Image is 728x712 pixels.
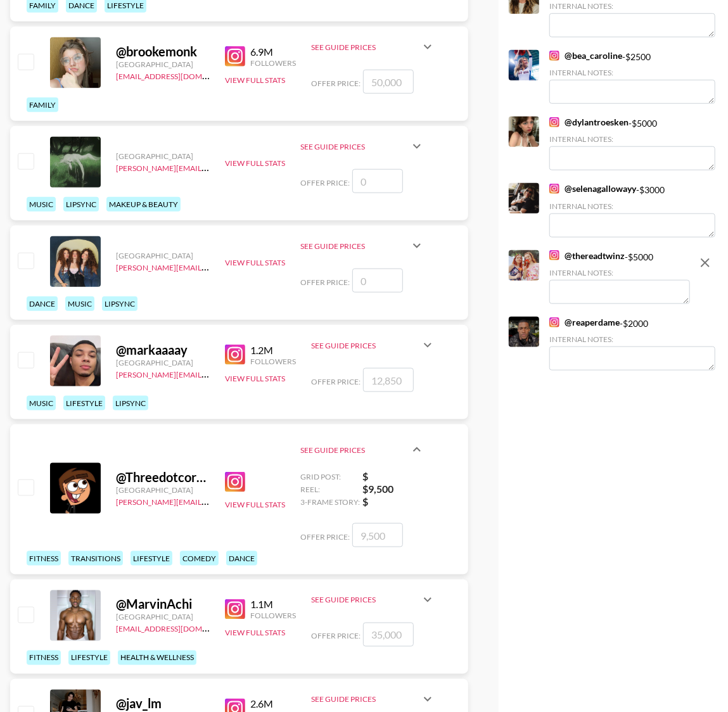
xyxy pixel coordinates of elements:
button: View Full Stats [225,628,285,638]
img: Instagram [225,46,245,67]
a: [EMAIL_ADDRESS][DOMAIN_NAME] [116,622,243,634]
div: Followers [250,357,296,366]
div: [GEOGRAPHIC_DATA] [116,613,210,622]
div: lifestyle [63,396,105,410]
div: - $ 2500 [549,50,715,104]
div: @ brookemonk [116,44,210,60]
div: music [27,396,56,410]
div: See Guide Prices [300,231,425,261]
img: Instagram [549,317,559,327]
img: Instagram [225,345,245,365]
div: - $ 3000 [549,183,715,237]
div: See Guide Prices [311,330,435,360]
input: 0 [352,269,403,293]
strong: $ [362,495,425,508]
button: View Full Stats [225,374,285,383]
div: - $ 2000 [549,317,715,371]
strong: $ 9,500 [362,483,425,495]
div: family [27,98,58,112]
img: Instagram [225,599,245,620]
div: @ markaaaay [116,342,210,358]
div: See Guide Prices [300,429,425,470]
button: View Full Stats [225,258,285,267]
img: Instagram [549,117,559,127]
div: See Guide Prices [311,341,420,350]
div: See Guide Prices [300,241,409,251]
div: See Guide Prices [300,131,425,162]
a: @dylantroesken [549,117,629,128]
div: lipsync [102,296,137,311]
div: [GEOGRAPHIC_DATA] [116,251,210,260]
div: See Guide Prices [311,595,420,605]
div: fitness [27,551,61,566]
img: Instagram [549,250,559,260]
div: Internal Notes: [549,268,690,277]
span: Offer Price: [311,79,361,88]
div: transitions [68,551,123,566]
button: View Full Stats [225,158,285,168]
a: [PERSON_NAME][EMAIL_ADDRESS][DOMAIN_NAME] [116,260,303,272]
div: music [65,296,94,311]
div: lipsync [63,197,99,212]
button: View Full Stats [225,500,285,509]
div: 1.1M [250,599,296,611]
button: View Full Stats [225,75,285,85]
div: Internal Notes: [549,134,715,144]
div: [GEOGRAPHIC_DATA] [116,485,210,495]
div: lifestyle [68,651,110,665]
div: lifestyle [131,551,172,566]
div: See Guide Prices [300,445,409,455]
span: Offer Price: [300,532,350,542]
input: 9,500 [352,523,403,547]
a: @selenagallowayy [549,183,636,194]
div: 2.6M [250,698,296,711]
span: Offer Price: [300,277,350,287]
div: See Guide Prices [300,142,409,151]
div: Internal Notes: [549,68,715,77]
div: 6.9M [250,46,296,58]
span: Offer Price: [311,632,361,641]
div: Internal Notes: [549,1,715,11]
span: Offer Price: [300,178,350,188]
div: fitness [27,651,61,665]
img: Instagram [549,51,559,61]
span: Reel: [300,485,360,494]
div: See Guide Prices [311,32,435,62]
div: Internal Notes: [549,334,715,344]
div: @ jav_lm [116,696,210,712]
input: 50,000 [363,70,414,94]
div: @ Threedotcorey [116,469,210,485]
div: See Guide Prices [311,585,435,615]
div: - $ 5000 [549,250,690,304]
button: remove [693,250,718,276]
div: music [27,197,56,212]
div: comedy [180,551,219,566]
span: 3-Frame Story: [300,497,360,507]
div: dance [27,296,58,311]
div: Internal Notes: [549,201,715,211]
strong: $ [362,470,425,483]
div: makeup & beauty [106,197,181,212]
div: See Guide Prices [311,42,420,52]
div: health & wellness [118,651,196,665]
div: lipsync [113,396,148,410]
div: [GEOGRAPHIC_DATA] [116,60,210,69]
a: @bea_caroline [549,50,622,61]
a: [PERSON_NAME][EMAIL_ADDRESS][DOMAIN_NAME] [116,161,303,173]
a: @thereadtwinz [549,250,625,262]
a: [EMAIL_ADDRESS][DOMAIN_NAME] [116,69,243,81]
input: 35,000 [363,623,414,647]
a: [PERSON_NAME][EMAIL_ADDRESS][PERSON_NAME][PERSON_NAME][DOMAIN_NAME] [116,495,424,507]
div: dance [226,551,257,566]
a: [PERSON_NAME][EMAIL_ADDRESS][DOMAIN_NAME] [116,367,303,379]
div: [GEOGRAPHIC_DATA] [116,358,210,367]
span: Grid Post: [300,472,360,481]
div: Followers [250,611,296,621]
span: Offer Price: [311,377,361,386]
a: @reaperdame [549,317,620,328]
div: - $ 5000 [549,117,715,170]
input: 12,850 [363,368,414,392]
input: 0 [352,169,403,193]
div: Followers [250,58,296,68]
img: Instagram [225,472,245,492]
